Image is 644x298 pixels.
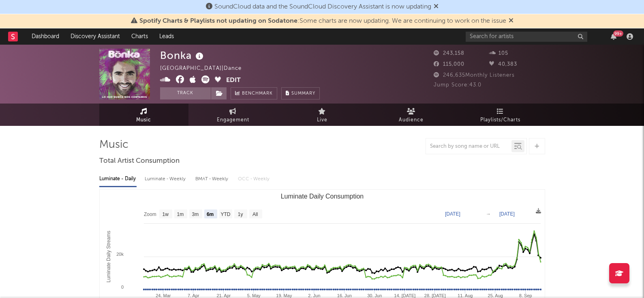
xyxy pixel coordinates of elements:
span: Engagement [217,115,249,125]
span: 115,000 [434,62,464,67]
div: 99 + [613,30,623,37]
button: Track [160,87,211,99]
text: 2. Jun [308,293,320,298]
span: Music [136,115,151,125]
span: SoundCloud data and the SoundCloud Discovery Assistant is now updating [214,4,431,10]
div: Bonka [160,49,205,62]
text: 20k [116,252,124,257]
a: Leads [154,28,180,45]
text: 19. May [276,293,292,298]
text: 21. Apr [216,293,231,298]
button: 99+ [611,33,616,40]
span: Spotify Charts & Playlists not updating on Sodatone [139,18,297,24]
text: [DATE] [445,211,460,217]
text: 5. May [247,293,261,298]
span: Audience [399,115,424,125]
text: 7. Apr [188,293,199,298]
text: Luminate Daily Streams [106,231,111,282]
text: 8. Sep [519,293,532,298]
a: Engagement [188,104,278,126]
text: 16. Jun [337,293,351,298]
div: Luminate - Weekly [145,172,187,186]
span: 40,383 [489,62,517,67]
a: Benchmark [231,87,277,99]
span: Playlists/Charts [480,115,520,125]
text: 25. Aug [488,293,503,298]
span: Live [317,115,327,125]
text: 14. [DATE] [394,293,415,298]
a: Audience [367,104,456,126]
text: Zoom [144,212,156,217]
a: Discovery Assistant [65,28,126,45]
text: YTD [220,212,230,217]
span: Dismiss [509,18,513,24]
button: Summary [281,87,320,99]
text: Luminate Daily Consumption [280,193,364,200]
text: 1w [162,212,169,217]
span: Jump Score: 43.0 [434,82,481,88]
input: Search by song name or URL [426,143,511,150]
text: 6m [206,212,213,217]
text: 3m [192,212,199,217]
text: 24. Mar [156,293,171,298]
text: → [486,211,491,217]
a: Playlists/Charts [456,104,545,126]
text: 30. Jun [367,293,382,298]
div: BMAT - Weekly [195,172,230,186]
span: Dismiss [434,4,439,10]
a: Charts [126,28,154,45]
div: [GEOGRAPHIC_DATA] | Dance [160,64,251,73]
a: Music [99,104,188,126]
span: Benchmark [242,89,273,99]
text: 1m [177,212,184,217]
text: All [252,212,257,217]
text: 0 [121,285,123,289]
div: Luminate - Daily [99,172,137,186]
span: 243,158 [434,51,464,56]
span: : Some charts are now updating. We are continuing to work on the issue [139,18,506,24]
button: Edit [226,76,241,86]
input: Search for artists [466,32,587,42]
text: 28. [DATE] [424,293,445,298]
text: 11. Aug [458,293,473,298]
span: 105 [489,51,508,56]
text: 1y [237,212,243,217]
span: 246,635 Monthly Listeners [434,73,515,78]
text: [DATE] [499,211,515,217]
span: Total Artist Consumption [99,156,180,166]
span: Summary [291,91,315,96]
a: Dashboard [26,28,65,45]
a: Live [278,104,367,126]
